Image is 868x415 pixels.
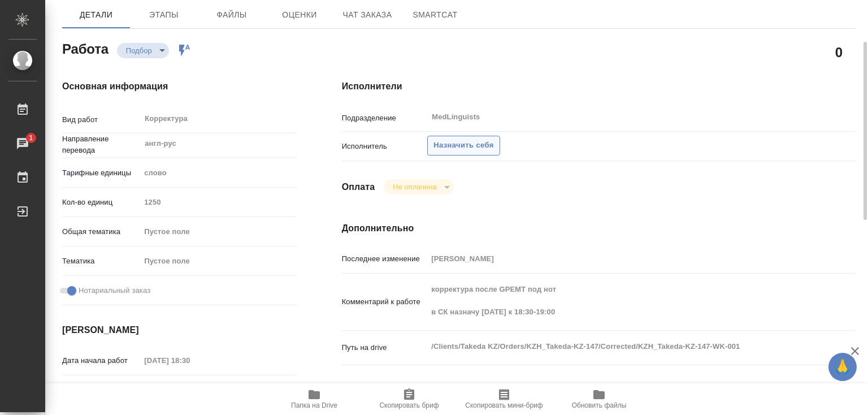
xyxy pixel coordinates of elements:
[833,355,852,379] span: 🙏
[835,42,843,62] h2: 0
[342,80,856,93] h4: Исполнители
[272,8,327,22] span: Оценки
[62,355,140,366] p: Дата начала работ
[408,8,462,22] span: SmartCat
[22,132,40,144] span: 1
[342,141,428,152] p: Исполнитель
[389,182,440,192] button: Не оплачена
[62,197,140,208] p: Кол-во единиц
[123,46,155,55] button: Подбор
[140,352,239,369] input: Пустое поле
[62,38,108,58] h2: Работа
[62,256,140,267] p: Тематика
[291,401,337,409] span: Папка на Drive
[552,383,646,415] button: Обновить файлы
[144,256,283,267] div: Пустое поле
[828,353,857,381] button: 🙏
[342,222,856,235] h4: Дополнительно
[3,129,42,158] a: 1
[342,253,428,265] p: Последнее изменение
[342,296,428,308] p: Комментарий к работе
[427,136,500,155] button: Назначить себя
[62,114,140,126] p: Вид работ
[140,222,296,241] div: Пустое поле
[427,280,813,322] textarea: корректура после GPEMT под нот в СК назначу [DATE] к 18:30-19:00
[69,8,123,22] span: Детали
[457,383,552,415] button: Скопировать мини-бриф
[137,8,191,22] span: Этапы
[117,43,169,58] div: Подбор
[62,80,297,93] h4: Основная информация
[427,250,813,267] input: Пустое поле
[267,383,362,415] button: Папка на Drive
[433,139,493,152] span: Назначить себя
[342,342,428,353] p: Путь на drive
[342,113,428,124] p: Подразделение
[62,323,297,337] h4: [PERSON_NAME]
[140,194,296,210] input: Пустое поле
[362,383,457,415] button: Скопировать бриф
[79,285,150,296] span: Нотариальный заказ
[205,8,259,22] span: Файлы
[427,337,813,356] textarea: /Clients/Takeda KZ/Orders/KZH_Takeda-KZ-147/Corrected/KZH_Takeda-KZ-147-WK-001
[342,180,375,194] h4: Оплата
[62,167,140,179] p: Тарифные единицы
[144,226,283,237] div: Пустое поле
[62,133,140,156] p: Направление перевода
[62,383,140,405] p: Факт. дата начала работ
[140,163,296,183] div: слово
[384,179,453,194] div: Подбор
[140,252,296,271] div: Пустое поле
[465,401,542,409] span: Скопировать мини-бриф
[572,401,627,409] span: Обновить файлы
[62,226,140,237] p: Общая тематика
[379,401,439,409] span: Скопировать бриф
[340,8,394,22] span: Чат заказа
